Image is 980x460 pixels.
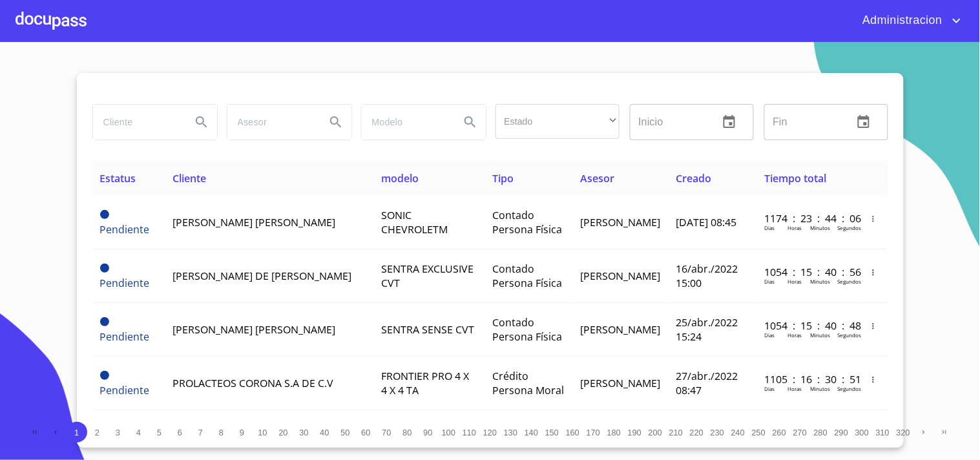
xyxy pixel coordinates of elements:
[837,278,861,285] p: Segundos
[607,428,621,437] span: 180
[604,422,625,443] button: 180
[100,264,109,273] span: Pendiente
[95,428,99,437] span: 2
[108,422,129,443] button: 3
[580,269,660,283] span: [PERSON_NAME]
[294,422,315,443] button: 30
[100,371,109,380] span: Pendiente
[100,317,109,326] span: Pendiente
[787,224,802,231] p: Horas
[186,107,217,138] button: Search
[495,104,620,139] div: ​
[100,222,150,236] span: Pendiente
[67,422,87,443] button: 1
[198,428,203,437] span: 7
[764,385,775,392] p: Dias
[93,105,181,140] input: search
[810,331,830,339] p: Minutos
[852,422,873,443] button: 300
[769,422,790,443] button: 260
[100,210,109,219] span: Pendiente
[563,422,583,443] button: 160
[340,428,349,437] span: 50
[521,422,542,443] button: 140
[764,211,851,225] p: 1174 : 23 : 44 : 06
[258,428,267,437] span: 10
[211,422,232,443] button: 8
[455,107,486,138] button: Search
[787,331,802,339] p: Horas
[811,422,831,443] button: 280
[381,369,469,397] span: FRONTIER PRO 4 X 4 X 4 TA
[853,10,949,31] span: Administracion
[240,428,244,437] span: 9
[580,322,660,337] span: [PERSON_NAME]
[492,171,514,185] span: Tipo
[853,10,964,31] button: account of current user
[810,224,830,231] p: Minutos
[566,428,579,437] span: 160
[232,422,253,443] button: 9
[837,224,861,231] p: Segundos
[423,428,432,437] span: 90
[764,319,851,333] p: 1054 : 15 : 40 : 48
[810,385,830,392] p: Minutos
[377,422,397,443] button: 70
[362,105,450,140] input: search
[74,428,79,437] span: 1
[129,422,149,443] button: 4
[504,428,517,437] span: 130
[580,171,614,185] span: Asesor
[100,329,150,344] span: Pendiente
[873,422,893,443] button: 310
[227,105,315,140] input: search
[542,422,563,443] button: 150
[876,428,890,437] span: 310
[381,322,474,337] span: SENTRA SENSE CVT
[707,422,728,443] button: 230
[645,422,666,443] button: 200
[442,428,455,437] span: 100
[764,278,775,285] p: Dias
[835,428,848,437] span: 290
[764,224,775,231] p: Dias
[335,422,356,443] button: 50
[172,215,335,229] span: [PERSON_NAME] [PERSON_NAME]
[253,422,273,443] button: 10
[100,383,150,397] span: Pendiente
[773,428,786,437] span: 260
[837,385,861,392] p: Segundos
[711,428,724,437] span: 230
[219,428,224,437] span: 8
[100,171,136,185] span: Estatus
[149,422,170,443] button: 5
[483,428,497,437] span: 120
[381,208,448,236] span: SONIC CHEVROLETM
[418,422,439,443] button: 90
[790,422,811,443] button: 270
[172,322,335,337] span: [PERSON_NAME] [PERSON_NAME]
[361,428,370,437] span: 60
[459,422,480,443] button: 110
[463,428,476,437] span: 110
[545,428,559,437] span: 150
[172,269,351,283] span: [PERSON_NAME] DE [PERSON_NAME]
[492,315,562,344] span: Contado Persona Física
[676,171,711,185] span: Creado
[492,262,562,290] span: Contado Persona Física
[628,428,641,437] span: 190
[439,422,459,443] button: 100
[501,422,521,443] button: 130
[580,376,660,390] span: [PERSON_NAME]
[178,428,182,437] span: 6
[690,428,704,437] span: 220
[382,428,391,437] span: 70
[749,422,769,443] button: 250
[583,422,604,443] button: 170
[649,428,662,437] span: 200
[676,215,736,229] span: [DATE] 08:45
[315,422,335,443] button: 40
[87,422,108,443] button: 2
[278,428,287,437] span: 20
[625,422,645,443] button: 190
